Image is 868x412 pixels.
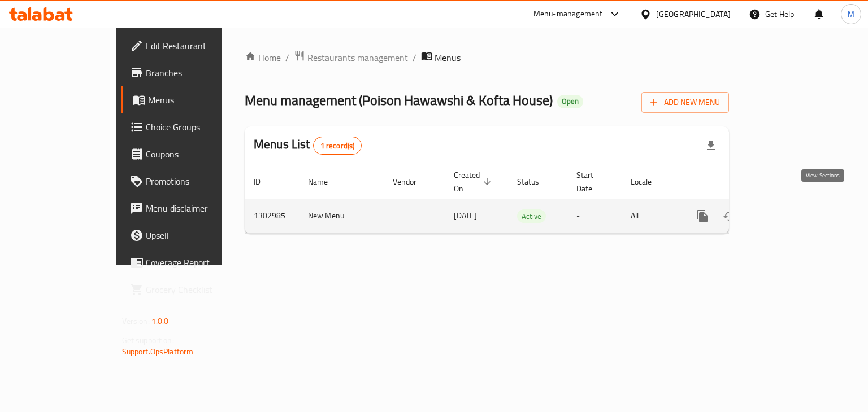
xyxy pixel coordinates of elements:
div: Active [517,209,546,223]
a: Home [245,51,281,64]
span: Upsell [146,229,253,242]
a: Coupons [121,141,262,168]
span: Start Date [576,168,608,195]
td: All [622,199,680,233]
span: Branches [146,66,253,80]
a: Grocery Checklist [121,276,262,303]
span: Promotions [146,174,253,188]
a: Choice Groups [121,113,262,141]
td: 1302985 [245,199,299,233]
div: [GEOGRAPHIC_DATA] [656,8,731,20]
div: Export file [697,132,724,159]
td: New Menu [299,199,384,233]
button: more [689,203,716,230]
span: Locale [631,175,666,189]
span: Menus [435,51,461,64]
a: Branches [121,59,262,86]
a: Upsell [121,222,262,249]
span: Edit Restaurant [146,39,253,52]
span: Name [308,175,342,189]
a: Promotions [121,168,262,195]
button: Add New Menu [641,92,729,113]
nav: breadcrumb [245,50,729,65]
li: / [285,51,289,64]
th: Actions [680,165,806,199]
a: Menu disclaimer [121,195,262,222]
li: / [413,51,416,64]
span: Menus [148,93,253,107]
span: Active [517,210,546,223]
button: Change Status [716,203,743,230]
span: Vendor [393,175,431,189]
span: Status [517,175,554,189]
span: 1.0.0 [151,314,169,328]
table: enhanced table [245,165,806,234]
div: Total records count [313,137,362,155]
span: Get support on: [122,333,174,348]
a: Edit Restaurant [121,32,262,59]
div: Menu-management [533,7,603,21]
a: Coverage Report [121,249,262,276]
span: M [848,8,854,20]
span: Coupons [146,147,253,161]
span: Menu management ( Poison Hawawshi & Kofta House ) [245,87,553,113]
span: ID [254,175,275,189]
span: Choice Groups [146,120,253,134]
span: Grocery Checklist [146,283,253,296]
span: 1 record(s) [314,141,362,151]
span: Menu disclaimer [146,201,253,215]
span: [DATE] [454,208,477,223]
td: - [567,199,622,233]
div: Open [557,95,583,108]
span: Version: [122,314,150,328]
span: Coverage Report [146,256,253,269]
a: Restaurants management [294,50,408,65]
span: Open [557,97,583,106]
span: Created On [454,168,494,195]
a: Support.OpsPlatform [122,344,194,359]
a: Menus [121,86,262,113]
span: Add New Menu [650,95,720,109]
h2: Menus List [254,136,362,155]
span: Restaurants management [307,51,408,64]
